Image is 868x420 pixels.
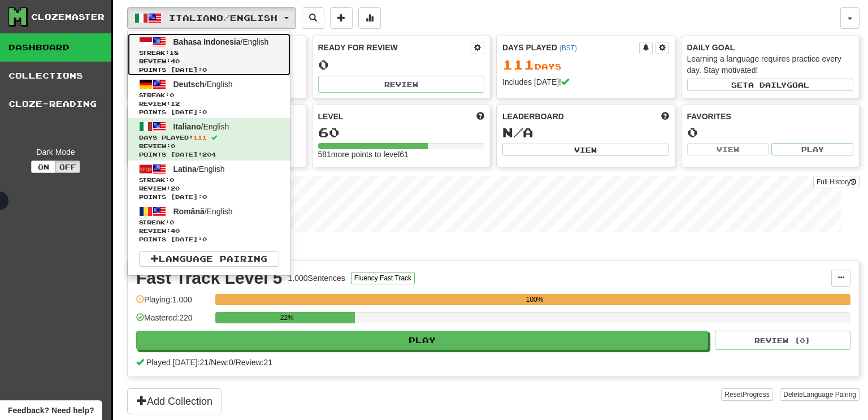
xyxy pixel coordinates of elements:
[219,312,355,323] div: 22%
[211,358,233,367] span: New: 0
[136,270,283,287] div: Fast Track Level 5
[318,149,485,160] div: 581 more points to level 61
[139,108,279,116] span: Points [DATE]: 0
[139,133,279,142] span: Days Played:
[173,207,205,216] span: Română
[139,218,279,227] span: Streak:
[173,80,205,89] span: Deutsch
[170,176,174,183] span: 0
[8,146,103,158] div: Dark Mode
[128,161,290,203] a: Latina/EnglishStreak:0 Review:20Points [DATE]:0
[128,33,290,76] a: Bahasa Indonesia/EnglishStreak:18 Review:40Points [DATE]:0
[170,92,174,98] span: 0
[173,37,241,46] span: Bahasa Indonesia
[687,125,854,140] div: 0
[715,331,850,350] button: Review (0)
[173,122,201,131] span: Italiano
[318,76,485,93] button: Review
[170,219,174,226] span: 0
[136,331,708,350] button: Play
[318,111,344,122] span: Level
[219,294,850,305] div: 100%
[170,49,179,56] span: 18
[173,164,197,174] span: Latina
[209,358,211,367] span: /
[139,184,279,193] span: Review: 20
[502,111,564,122] span: Leaderboard
[559,44,577,52] a: (BST)
[128,203,290,245] a: Română/EnglishStreak:0 Review:40Points [DATE]:0
[721,388,772,401] button: ResetProgress
[128,76,290,118] a: Deutsch/EnglishStreak:0 Review:12Points [DATE]:0
[502,58,669,72] div: Day s
[193,134,207,141] span: 111
[780,388,860,401] button: DeleteLanguage Pairing
[502,42,639,53] div: Days Played
[139,150,279,159] span: Points [DATE]: 204
[169,13,277,23] span: Italiano / English
[687,42,854,53] div: Daily Goal
[127,244,860,255] p: In Progress
[139,91,279,99] span: Streak:
[476,111,484,122] span: Score more points to level up
[139,251,279,267] a: Language Pairing
[318,42,471,53] div: Ready for Review
[236,358,272,367] span: Review: 21
[687,79,854,91] button: Seta dailygoal
[661,111,669,122] span: This week in points, UTC
[127,388,222,414] button: Add Collection
[687,53,854,76] div: Learning a language requires practice every day. Stay motivated!
[139,99,279,108] span: Review: 12
[687,111,854,122] div: Favorites
[136,312,210,331] div: Mastered: 220
[173,207,233,216] span: / English
[771,143,853,155] button: Play
[139,66,279,74] span: Points [DATE]: 0
[502,57,535,72] span: 111
[139,57,279,66] span: Review: 40
[8,405,94,416] span: Open feedback widget
[233,358,236,367] span: /
[302,7,324,29] button: Search sentences
[687,143,769,155] button: View
[318,58,485,72] div: 0
[146,358,209,367] span: Played [DATE]: 21
[139,49,279,57] span: Streak:
[127,7,296,29] button: Italiano/English
[31,161,56,173] button: On
[173,122,229,131] span: / English
[173,164,225,174] span: / English
[502,76,669,88] div: Includes [DATE]!
[318,125,485,140] div: 60
[743,391,770,399] span: Progress
[173,80,233,89] span: / English
[136,294,210,313] div: Playing: 1.000
[502,144,669,156] button: View
[139,176,279,184] span: Streak:
[330,7,353,29] button: Add sentence to collection
[351,272,415,284] button: Fluency Fast Track
[813,176,860,188] a: Full History
[358,7,381,29] button: More stats
[31,11,105,23] div: Clozemaster
[803,391,856,399] span: Language Pairing
[748,81,787,89] span: a daily
[502,124,533,140] span: N/A
[128,118,290,161] a: Italiano/EnglishDays Played:111 Review:0Points [DATE]:204
[139,193,279,201] span: Points [DATE]: 0
[55,161,80,173] button: Off
[288,272,345,284] div: 1.000 Sentences
[139,227,279,235] span: Review: 40
[173,37,269,46] span: / English
[139,235,279,244] span: Points [DATE]: 0
[139,142,279,150] span: Review: 0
